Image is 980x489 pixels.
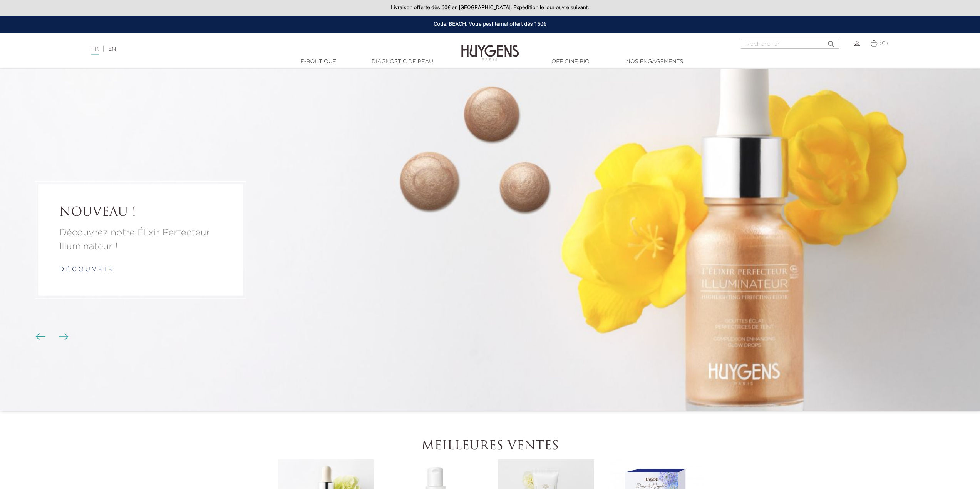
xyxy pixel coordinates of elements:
a: Nos engagements [616,58,693,66]
div: | [87,45,402,54]
i:  [827,37,836,47]
a: d é c o u v r i r [59,267,113,273]
a: E-Boutique [280,58,357,66]
span: (0) [879,41,888,46]
div: Boutons du carrousel [39,331,64,343]
a: FR [91,47,99,55]
h2: Meilleures ventes [276,439,704,454]
button:  [824,37,838,47]
a: NOUVEAU ! [59,205,222,220]
img: Huygens [461,32,519,62]
a: EN [108,47,116,52]
input: Rechercher [741,39,839,49]
a: Officine Bio [532,58,609,66]
a: Découvrez notre Élixir Perfecteur Illuminateur ! [59,226,222,254]
a: Diagnostic de peau [364,58,441,66]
